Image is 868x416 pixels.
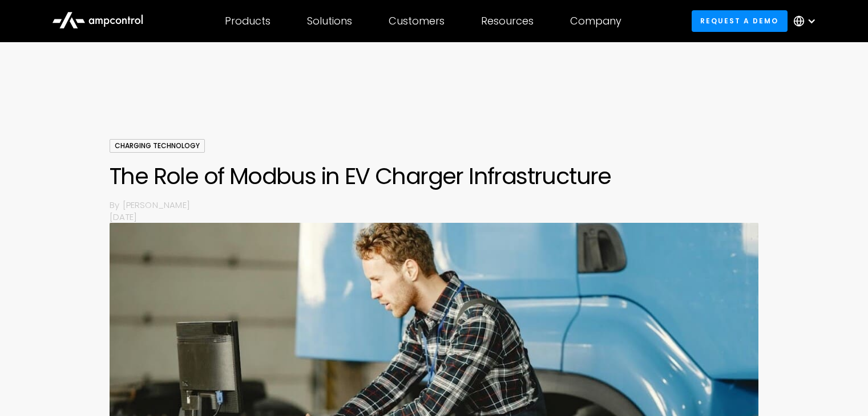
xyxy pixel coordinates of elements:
h1: The Role of Modbus in EV Charger Infrastructure [110,162,758,190]
div: Customers [389,15,445,27]
div: Solutions [307,15,352,27]
div: Resources [481,15,534,27]
div: Products [225,15,271,27]
p: [DATE] [110,211,758,223]
a: Request a demo [692,10,788,31]
div: Company [570,15,621,27]
p: By [110,199,122,211]
div: Charging Technology [110,139,205,153]
p: [PERSON_NAME] [123,199,758,211]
